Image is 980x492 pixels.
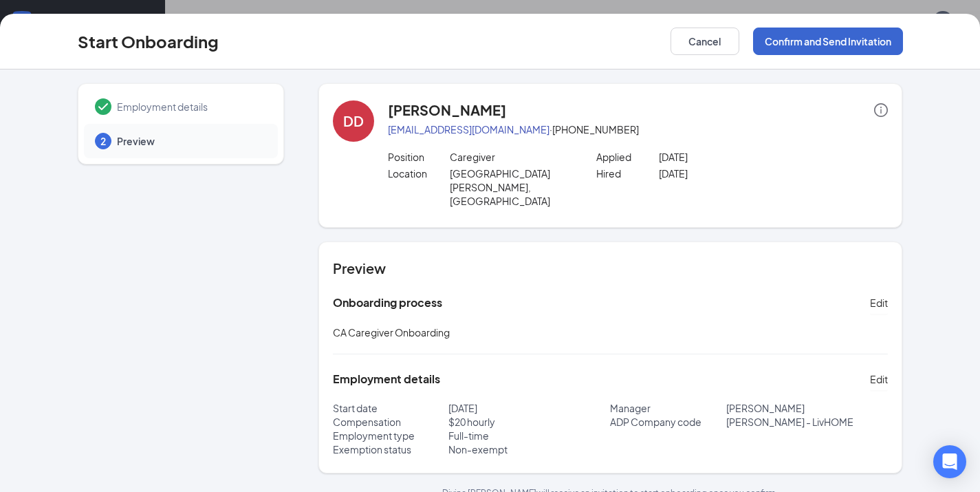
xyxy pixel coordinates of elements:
div: Open Intercom Messenger [933,445,966,478]
span: Edit [870,372,888,386]
p: Non-exempt [448,442,611,456]
p: Compensation [333,415,448,429]
button: Confirm and Send Invitation [753,28,903,55]
h4: [PERSON_NAME] [388,100,506,120]
p: [PERSON_NAME] - LivHOME [726,415,889,429]
span: info-circle [874,103,888,117]
p: [GEOGRAPHIC_DATA][PERSON_NAME], [GEOGRAPHIC_DATA] [450,167,575,208]
p: Employment type [333,429,448,442]
svg: Checkmark [95,98,111,115]
p: · [PHONE_NUMBER] [388,122,889,136]
span: 2 [100,134,106,148]
p: Location [388,167,450,180]
button: Cancel [671,28,739,55]
h5: Employment details [333,372,440,387]
button: Edit [870,368,888,390]
p: Caregiver [450,150,575,164]
div: DD [343,111,364,131]
h3: Start Onboarding [78,30,219,53]
a: [EMAIL_ADDRESS][DOMAIN_NAME] [388,123,549,136]
p: Hired [596,167,659,180]
p: $ 20 hourly [448,415,611,429]
p: [PERSON_NAME] [726,401,889,415]
span: Preview [117,134,264,148]
h5: Onboarding process [333,295,442,310]
h4: Preview [333,259,889,278]
p: Full-time [448,429,611,442]
p: [DATE] [448,401,611,415]
p: Manager [610,401,726,415]
p: [DATE] [659,150,784,164]
p: Applied [596,150,659,164]
p: Position [388,150,450,164]
span: Edit [870,296,888,310]
p: ADP Company code [610,415,726,429]
button: Edit [870,292,888,314]
span: CA Caregiver Onboarding [333,326,450,339]
p: [DATE] [659,167,784,180]
p: Start date [333,401,448,415]
span: Employment details [117,100,264,114]
p: Exemption status [333,442,448,456]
